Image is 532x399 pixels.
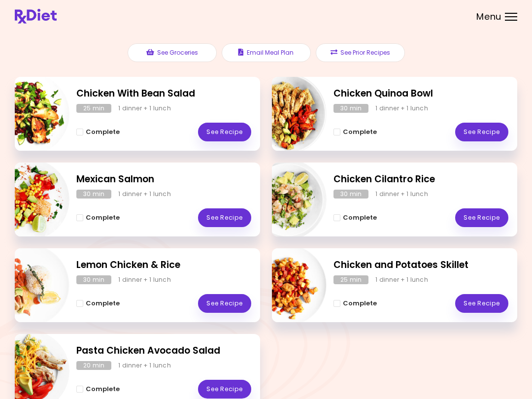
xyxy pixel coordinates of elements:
[76,258,251,272] h2: Lemon Chicken & Rice
[76,87,251,101] h2: Chicken With Bean Salad
[128,43,217,62] button: See Groceries
[118,361,171,370] div: 1 dinner + 1 lunch
[245,73,327,155] img: Info - Chicken Quinoa Bowl
[375,190,428,199] div: 1 dinner + 1 lunch
[86,299,120,307] span: Complete
[86,385,120,393] span: Complete
[76,172,251,187] h2: Mexican Salmon
[76,344,251,358] h2: Pasta Chicken Avocado Salad
[76,126,120,138] button: Complete - Chicken With Bean Salad
[375,104,428,113] div: 1 dinner + 1 lunch
[333,87,508,101] h2: Chicken Quinoa Bowl
[76,361,111,370] div: 20 min
[455,208,508,227] a: See Recipe - Chicken Cilantro Rice
[245,244,327,326] img: Info - Chicken and Potatoes Skillet
[86,214,120,222] span: Complete
[118,190,171,199] div: 1 dinner + 1 lunch
[343,128,377,136] span: Complete
[198,294,251,313] a: See Recipe - Lemon Chicken & Rice
[118,275,171,284] div: 1 dinner + 1 lunch
[343,214,377,222] span: Complete
[118,104,171,113] div: 1 dinner + 1 lunch
[222,43,311,62] button: Email Meal Plan
[343,299,377,307] span: Complete
[375,275,428,284] div: 1 dinner + 1 lunch
[198,123,251,141] a: See Recipe - Chicken With Bean Salad
[333,298,377,309] button: Complete - Chicken and Potatoes Skillet
[455,123,508,141] a: See Recipe - Chicken Quinoa Bowl
[198,208,251,227] a: See Recipe - Mexican Salmon
[333,258,508,272] h2: Chicken and Potatoes Skillet
[333,104,368,113] div: 30 min
[333,190,368,199] div: 30 min
[455,294,508,313] a: See Recipe - Chicken and Potatoes Skillet
[86,128,120,136] span: Complete
[76,212,120,224] button: Complete - Mexican Salmon
[245,159,327,240] img: Info - Chicken Cilantro Rice
[333,275,368,284] div: 25 min
[76,190,111,199] div: 30 min
[76,104,111,113] div: 25 min
[76,275,111,284] div: 30 min
[316,43,405,62] button: See Prior Recipes
[198,380,251,399] a: See Recipe - Pasta Chicken Avocado Salad
[476,12,501,21] span: Menu
[333,126,377,138] button: Complete - Chicken Quinoa Bowl
[333,172,508,187] h2: Chicken Cilantro Rice
[76,383,120,395] button: Complete - Pasta Chicken Avocado Salad
[15,9,57,24] img: RxDiet
[333,212,377,224] button: Complete - Chicken Cilantro Rice
[76,298,120,309] button: Complete - Lemon Chicken & Rice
